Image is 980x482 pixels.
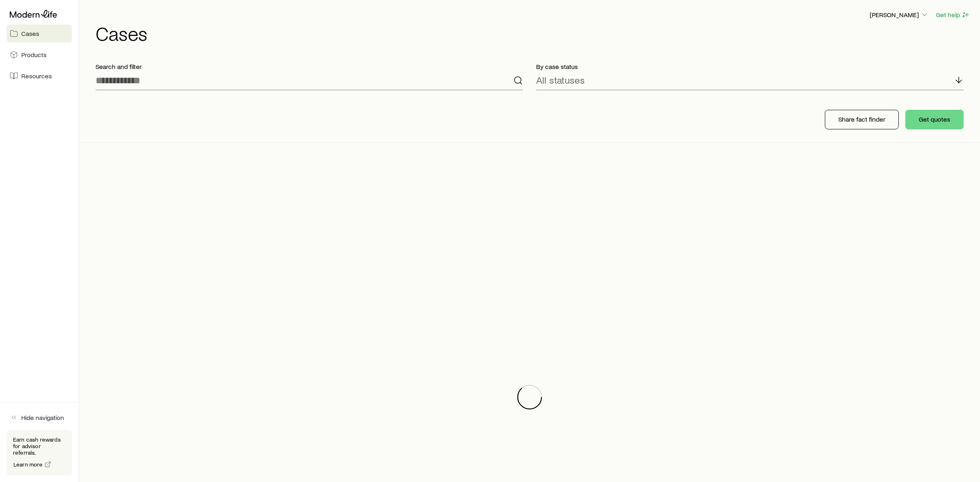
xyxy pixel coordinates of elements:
[869,10,929,20] button: [PERSON_NAME]
[536,62,964,71] p: By case status
[21,72,52,80] span: Resources
[13,436,65,456] p: Earn cash rewards for advisor referrals.
[96,62,523,71] p: Search and filter
[21,413,64,422] span: Hide navigation
[935,10,970,20] button: Get help
[21,29,39,38] span: Cases
[7,409,72,426] button: Hide navigation
[96,23,970,43] h1: Cases
[825,110,899,129] button: Share fact finder
[838,115,885,123] p: Share fact finder
[7,24,72,42] a: Cases
[21,51,47,59] span: Products
[7,46,72,64] a: Products
[905,110,964,129] button: Get quotes
[7,67,72,85] a: Resources
[13,462,43,467] span: Learn more
[536,74,585,86] p: All statuses
[870,11,929,19] p: [PERSON_NAME]
[7,430,72,475] div: Earn cash rewards for advisor referrals.Learn more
